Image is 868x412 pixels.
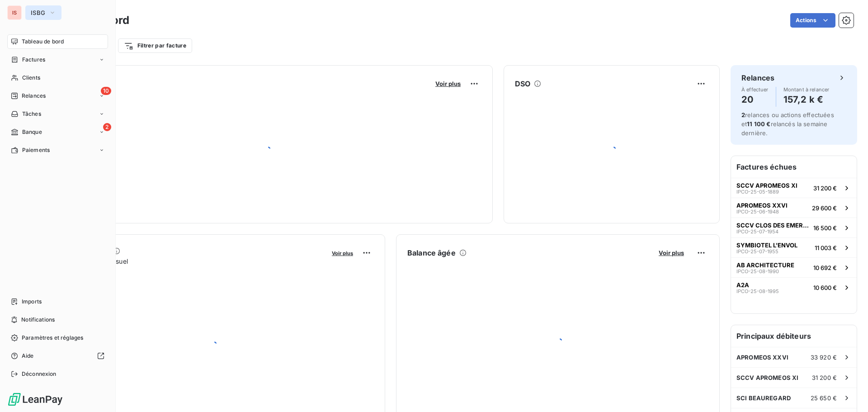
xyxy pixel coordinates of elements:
[515,78,530,89] h6: DSO
[790,13,835,28] button: Actions
[741,111,745,118] span: 2
[51,256,325,266] span: Chiffre d'affaires mensuel
[736,394,791,402] span: SCI BEAUREGARD
[736,242,797,249] span: SYMBIOTEL L'ENVOL
[433,80,463,88] button: Voir plus
[731,218,857,237] button: SCCV CLOS DES EMERAUDESIPCO-25-07-195416 500 €
[731,277,857,297] button: A2AIPCO-25-08-199510 600 €
[736,289,779,294] span: IPCO-25-08-1995
[813,224,837,232] span: 16 500 €
[731,237,857,257] button: SYMBIOTEL L'ENVOLIPCO-25-07-195511 003 €
[813,185,837,192] span: 31 200 €
[783,92,830,107] h4: 157,2 k €
[731,156,857,178] h6: Factures échues
[22,56,45,64] span: Factures
[812,374,837,381] span: 31 200 €
[747,120,770,128] span: 11 100 €
[103,123,111,131] span: 2
[811,394,837,402] span: 25 650 €
[22,370,57,378] span: Déconnexion
[731,325,857,347] h6: Principaux débiteurs
[811,354,837,361] span: 33 920 €
[736,229,778,234] span: IPCO-25-07-1954
[736,209,779,214] span: IPCO-25-06-1948
[435,80,461,87] span: Voir plus
[731,198,857,218] button: APROMEOS XXVIIPCO-25-06-194829 600 €
[736,374,798,381] span: SCCV APROMEOS XI
[332,250,353,256] span: Voir plus
[741,72,774,83] h6: Relances
[812,204,837,212] span: 29 600 €
[736,222,810,229] span: SCCV CLOS DES EMERAUDES
[22,334,83,342] span: Paramètres et réglages
[736,202,788,209] span: APROMEOS XXVI
[21,316,55,324] span: Notifications
[22,146,50,154] span: Paiements
[22,298,42,306] span: Imports
[736,354,788,361] span: APROMEOS XXVI
[736,261,794,269] span: AB ARCHITECTURE
[741,87,769,92] span: À effectuer
[7,5,22,20] div: IS
[741,111,834,137] span: relances ou actions effectuées et relancés la semaine dernière.
[783,87,830,92] span: Montant à relancer
[31,9,45,16] span: ISBG
[329,249,356,257] button: Voir plus
[731,257,857,277] button: AB ARCHITECTUREIPCO-25-08-199010 692 €
[22,128,42,136] span: Banque
[736,189,779,194] span: IPCO-25-05-1889
[7,392,63,407] img: Logo LeanPay
[22,352,34,360] span: Aide
[815,244,837,251] span: 11 003 €
[22,74,40,82] span: Clients
[741,92,769,107] h4: 20
[118,38,192,53] button: Filtrer par facture
[7,349,108,363] a: Aide
[736,249,778,254] span: IPCO-25-07-1955
[659,249,684,256] span: Voir plus
[731,178,857,198] button: SCCV APROMEOS XIIPCO-25-05-188931 200 €
[656,249,687,257] button: Voir plus
[736,269,779,274] span: IPCO-25-08-1990
[813,264,837,271] span: 10 692 €
[22,38,64,46] span: Tableau de bord
[813,284,837,291] span: 10 600 €
[101,87,111,95] span: 10
[736,182,797,189] span: SCCV APROMEOS XI
[22,110,41,118] span: Tâches
[407,247,456,258] h6: Balance âgée
[837,381,859,403] iframe: Intercom live chat
[22,92,46,100] span: Relances
[736,281,749,289] span: A2A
